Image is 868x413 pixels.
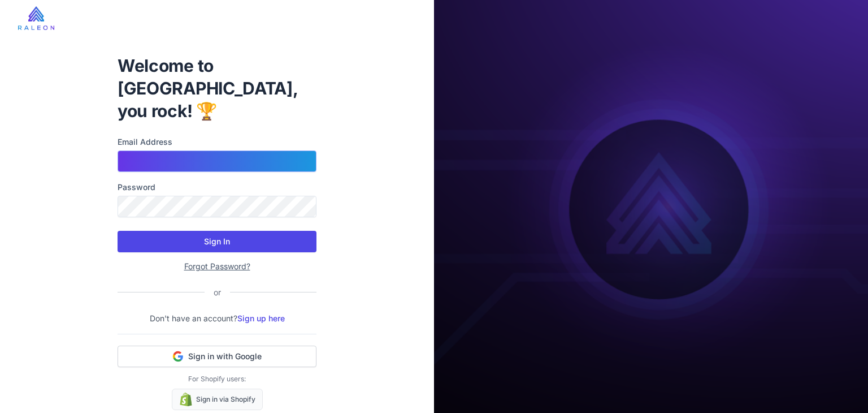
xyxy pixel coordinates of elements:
[118,231,316,252] button: Sign In
[118,312,316,325] p: Don't have an account?
[18,6,54,30] img: raleon-logo-whitebg.9aac0268.jpg
[188,351,262,362] span: Sign in with Google
[118,181,316,193] label: Password
[172,389,263,410] a: Sign in via Shopify
[237,313,285,323] a: Sign up here
[118,374,316,384] p: For Shopify users:
[184,261,250,271] a: Forgot Password?
[118,54,316,122] h1: Welcome to [GEOGRAPHIC_DATA], you rock! 🏆
[205,286,230,299] div: or
[118,346,316,367] button: Sign in with Google
[118,136,316,148] label: Email Address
